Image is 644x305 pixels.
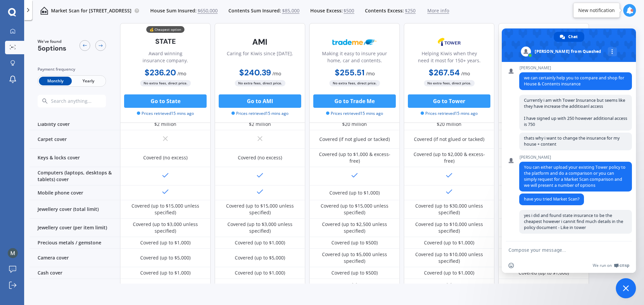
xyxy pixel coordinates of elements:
[343,7,354,14] span: $500
[408,94,490,108] button: Go to Tower
[314,221,395,234] div: Covered (up to $2,500 unless specified)
[508,263,514,268] span: Insert an emoji
[554,32,584,42] div: Chat
[228,7,281,14] span: Contents Sum Insured:
[578,7,615,14] div: New notification
[272,70,281,77] span: / mo
[177,70,186,77] span: / mo
[249,121,271,128] div: $2 million
[227,50,293,67] div: Caring for Kiwis since [DATE].
[313,94,396,108] button: Go to Trade Me
[282,7,300,14] span: $85,000
[30,249,120,267] div: Camera cover
[461,70,470,77] span: / mo
[524,196,579,202] span: have you tried Market Scan?
[30,167,120,185] div: Computers (laptops, desktops & tablets) cover
[414,136,484,143] div: Covered (if not glued or tacked)
[519,283,569,290] div: Covered (up to $3,000)
[30,279,120,294] div: Drones cover
[40,7,48,15] img: home-and-contents.b802091223b8502ef2dd.svg
[30,149,120,167] div: Keys & locks cover
[146,26,184,33] div: 💰 Cheapest option
[524,135,620,147] span: thats why i want to change the insurance for my house + content
[365,7,404,14] span: Contents Excess:
[220,203,300,216] div: Covered (up to $15,000 unless specified)
[593,263,629,268] a: We run onCrisp
[238,33,282,50] img: AMI-text-1.webp
[140,270,191,276] div: Covered (up to $1,000)
[30,200,120,219] div: Jewellery cover (total limit)
[30,119,120,130] div: Liability cover
[519,270,569,276] div: Covered (up to $1,000)
[310,7,343,14] span: House Excess:
[314,151,395,164] div: Covered (up to $1,000 & excess-free)
[140,254,191,261] div: Covered (up to $5,000)
[140,239,191,246] div: Covered (up to $1,000)
[427,7,449,14] span: More info
[50,98,119,104] input: Search anything...
[140,80,191,86] span: No extra fees, direct price.
[424,80,475,86] span: No extra fees, direct price.
[39,77,72,85] span: Monthly
[437,121,462,128] div: $20 million
[524,213,623,230] span: yes i did and found state insurance to be the cheapest however i cannit find much details in the ...
[421,110,478,117] span: Prices retrieved 15 mins ago
[409,221,489,234] div: Covered (up to $10,000 unless specified)
[38,44,66,53] span: 5 options
[235,239,285,246] div: Covered (up to $1,000)
[620,263,629,268] span: Crisp
[125,221,206,234] div: Covered (up to $3,000 unless specified)
[145,67,176,78] b: $236.20
[405,7,416,14] span: $250
[8,248,18,258] img: ACg8ocIrP_ksbspl-_XnfCejB_Abiy2yInaZFYfKimF3e7Qn35TKcw=s96-c
[424,239,474,246] div: Covered (up to $1,000)
[143,33,187,49] img: State-text-1.webp
[429,67,460,78] b: $267.54
[239,67,271,78] b: $240.39
[427,33,471,50] img: Tower.webp
[331,270,378,276] div: Covered (up to $500)
[38,66,106,73] div: Payment frequency
[409,203,489,216] div: Covered (up to $30,000 unless specified)
[51,7,131,14] p: Market Scan for [STREET_ADDRESS]
[124,94,207,108] button: Go to State
[335,67,365,78] b: $255.51
[424,270,474,276] div: Covered (up to $1,000)
[126,50,205,67] div: Award winning insurance company.
[315,50,394,67] div: Making it easy to insure your home, car and contents.
[235,270,285,276] div: Covered (up to $1,000)
[593,263,612,268] span: We run on
[616,278,636,298] div: Close chat
[314,203,395,216] div: Covered (up to $15,000 unless specified)
[198,7,218,14] span: $650,000
[220,221,300,234] div: Covered (up to $3,000 unless specified)
[154,121,176,128] div: $2 million
[150,7,197,14] span: House Sum Insured:
[366,70,375,77] span: / mo
[30,185,120,200] div: Mobile phone cover
[519,155,632,160] span: [PERSON_NAME]
[238,154,282,161] div: Covered (no excess)
[30,219,120,237] div: Jewellery cover (per item limit)
[140,283,191,290] div: Covered (up to $5,000)
[319,136,390,143] div: Covered (if not glued or tacked)
[608,47,617,56] div: More channels
[508,247,614,253] textarea: Compose your message...
[329,80,380,86] span: No extra fees, direct price.
[235,254,285,261] div: Covered (up to $5,000)
[329,189,380,196] div: Covered (up to $1,000)
[219,94,301,108] button: Go to AMI
[409,151,489,164] div: Covered (up to $2,000 & excess-free)
[30,267,120,279] div: Cash cover
[410,50,489,67] div: Helping Kiwis when they need it most for 150+ years.
[519,66,632,70] span: [PERSON_NAME]
[143,154,187,161] div: Covered (no excess)
[326,110,383,117] span: Prices retrieved 15 mins ago
[38,39,66,45] span: We've found
[72,77,105,85] span: Yearly
[125,203,206,216] div: Covered (up to $15,000 unless specified)
[524,164,626,188] span: You can either upload your existing Tower policy to the platform and do a comparison or you can s...
[524,97,627,127] span: Currently i am with Tower Insurance but seems like they have increase the additioanl access I hav...
[235,283,285,290] div: Covered (up to $5,000)
[524,75,624,87] span: we can certainly help you to compare and shop for House & Contents insurance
